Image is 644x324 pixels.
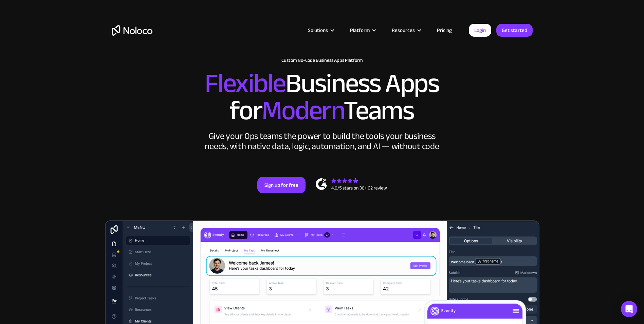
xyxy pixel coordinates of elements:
[350,26,370,35] div: Platform
[205,58,286,109] span: Flexible
[621,301,637,317] div: Open Intercom Messenger
[112,70,533,124] h2: Business Apps for Teams
[112,25,152,36] a: home
[308,26,328,35] div: Solutions
[469,24,491,37] a: Login
[496,24,533,37] a: Get started
[392,26,415,35] div: Resources
[262,85,344,136] span: Modern
[299,26,342,35] div: Solutions
[428,26,460,35] a: Pricing
[257,177,306,193] a: Sign up for free
[342,26,383,35] div: Platform
[383,26,428,35] div: Resources
[203,131,441,151] div: Give your Ops teams the power to build the tools your business needs, with native data, logic, au...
